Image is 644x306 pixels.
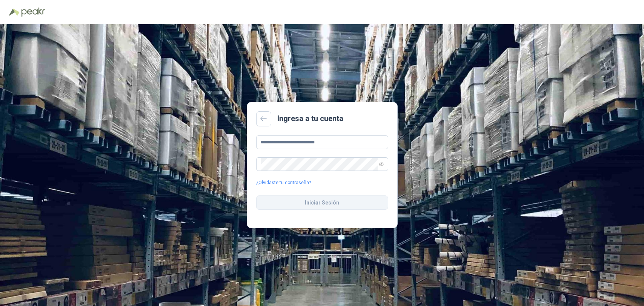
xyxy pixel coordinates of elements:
[277,113,343,125] h2: Ingresa a tu cuenta
[379,162,384,166] span: eye-invisible
[256,195,388,210] button: Iniciar Sesión
[256,179,311,186] a: ¿Olvidaste tu contraseña?
[9,8,20,16] img: Logo
[21,8,45,17] img: Peakr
